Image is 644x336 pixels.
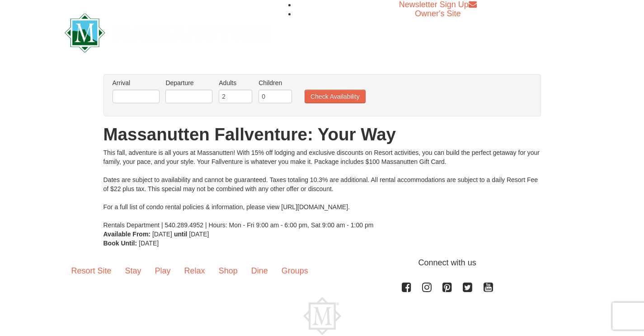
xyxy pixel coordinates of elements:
a: Resort Site [65,257,118,285]
a: Relax [178,257,212,285]
a: Play [148,257,178,285]
strong: until [174,230,188,238]
label: Departure [165,78,212,87]
a: Owner's Site [415,9,461,18]
span: [DATE] [152,230,172,238]
img: Massanutten Resort Logo [303,297,341,335]
div: This fall, adventure is all yours at Massanutten! With 15% off lodging and exclusive discounts on... [103,148,541,230]
label: Adults [219,78,252,87]
strong: Available From: [103,230,151,238]
label: Children [259,78,292,87]
strong: Book Until: [103,240,137,247]
a: Shop [212,257,244,285]
button: Check Availability [305,90,366,103]
h1: Massanutten Fallventure: Your Way [103,125,541,144]
p: Connect with us [65,257,580,269]
label: Arrival [113,78,160,87]
a: Stay [118,257,148,285]
span: [DATE] [189,230,209,238]
a: Massanutten Resort [65,21,272,42]
a: Dine [244,257,275,285]
a: Groups [275,257,315,285]
span: [DATE] [139,240,159,247]
img: Massanutten Resort Logo [65,13,272,53]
